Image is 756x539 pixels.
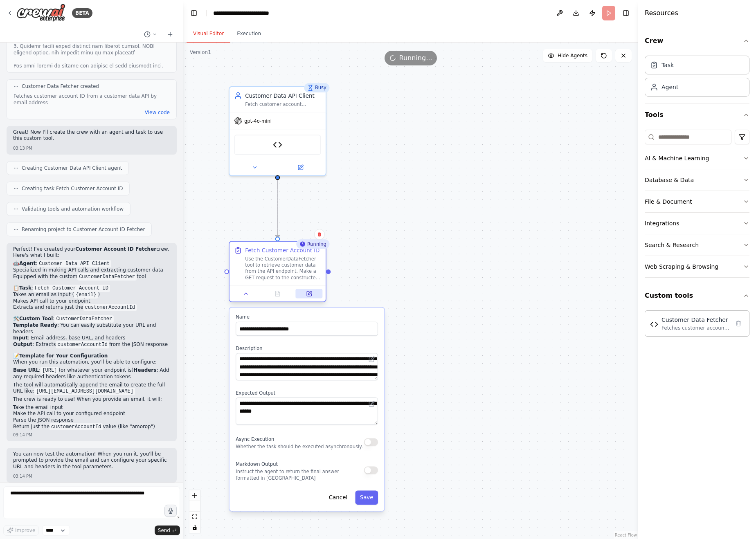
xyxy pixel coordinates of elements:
button: Open in editor [367,355,376,364]
span: Customer Data Fetcher created [22,83,99,90]
button: Tools [645,103,749,126]
div: Fetches customer account ID from a customer data API by email address [13,93,170,106]
p: Whether the task should be executed asynchronously. [236,444,363,450]
button: Database & Data [645,169,749,191]
strong: Task [19,285,32,291]
p: : (or whatever your endpoint is) : Add any required headers like authentication tokens [13,367,170,380]
div: Search & Research [645,241,699,249]
span: Creating Customer Data API Client agent [22,165,122,171]
button: Custom tools [645,284,749,307]
label: Name [236,314,378,320]
button: Switch to previous chat [141,29,160,39]
div: Fetches customer account ID from a customer data API by email address [661,325,729,331]
button: Hide Agents [543,49,592,62]
div: Busy [304,83,329,92]
li: Specialized in making API calls and extracting customer data [13,267,170,274]
strong: Customer Account ID Fetcher [75,246,156,252]
div: AI & Machine Learning [645,154,709,162]
p: Great! Now I'll create the crew with an agent and task to use this custom tool. [13,129,170,142]
div: React Flow controls [189,490,200,533]
div: Database & Data [645,176,694,184]
code: customerAccountId [49,423,103,431]
button: Hide left sidebar [188,7,200,19]
strong: Output [13,341,32,347]
div: Integrations [645,219,679,227]
code: Customer Data API Client [37,260,111,267]
button: Save [355,491,378,505]
button: Cancel [324,491,352,505]
span: Improve [15,527,35,534]
li: Equipped with the custom tool [13,274,170,280]
li: Return just the value (like "amorop") [13,424,170,430]
code: customerAccountId [56,341,109,348]
li: Take the email input [13,404,170,411]
p: When you run this automation, you'll be able to configure: [13,359,170,366]
div: Tools [645,126,749,284]
code: Fetch Customer Account ID [33,285,110,292]
span: Validating tools and automation workflow [22,206,124,212]
button: AI & Machine Learning [645,148,749,169]
label: Description [236,345,378,351]
div: Use the CustomerDataFetcher tool to retrieve customer data from the API endpoint. Make a GET requ... [245,256,321,281]
button: Delete tool [733,318,744,329]
code: CustomerDataFetcher [77,273,137,281]
button: Web Scraping & Browsing [645,256,749,277]
div: Customer Data Fetcher [661,316,729,324]
img: Customer Data Fetcher [650,320,658,328]
button: View code [145,109,170,116]
button: File & Document [645,191,749,212]
button: zoom out [189,501,200,512]
strong: Agent [19,261,36,266]
button: fit view [189,512,200,522]
button: Integrations [645,213,749,234]
div: Running [296,239,329,249]
p: The tool will automatically append the email to create the full URL like: [13,382,170,395]
div: 03:13 PM [13,145,170,151]
img: Customer Data Fetcher [273,140,282,150]
code: CustomerDataFetcher [54,315,114,323]
div: 03:14 PM [13,473,170,479]
div: Version 1 [190,49,211,56]
button: Delete node [314,229,325,240]
span: Hide Agents [558,52,587,59]
div: Customer Data API Client [245,92,321,99]
code: {email} [74,291,98,299]
span: Creating task Fetch Customer Account ID [22,185,123,192]
span: Running... [399,53,432,63]
strong: Headers [133,367,156,373]
h2: 🤖 : [13,261,170,267]
div: Agent [661,83,678,91]
button: Visual Editor [187,25,230,43]
span: Markdown Output [236,462,278,467]
li: Parse the JSON response [13,417,170,424]
li: Makes API call to your endpoint [13,298,170,305]
button: Open in editor [367,399,376,409]
p: You can now test the automation! When you run it, you'll be prompted to provide the email and can... [13,451,170,470]
li: Extracts and returns just the [13,304,170,311]
div: Web Scraping & Browsing [645,263,718,271]
button: Execution [230,25,268,43]
code: [URL][EMAIL_ADDRESS][DOMAIN_NAME] [34,388,135,395]
button: Send [155,526,180,535]
p: The crew is ready to use! When you provide an email, it will: [13,396,170,403]
code: [URL] [40,367,59,374]
div: File & Document [645,198,692,206]
strong: Custom Tool [19,316,53,321]
label: Expected Output [236,390,378,396]
button: Crew [645,29,749,52]
h2: 📝 [13,353,170,359]
div: BusyCustomer Data API ClientFetch customer account information from the API using the provided em... [229,86,326,176]
div: BETA [72,8,92,18]
strong: Template for Your Configuration [19,353,108,359]
h2: 🛠️ : [13,316,170,322]
li: : You can easily substitute your URL and headers [13,322,170,335]
nav: breadcrumb [213,9,293,17]
div: Fetch customer account information from the API using the provided email address and return the c... [245,101,321,107]
code: customerAccountId [83,304,137,311]
strong: Template Ready [13,322,57,328]
div: Task [661,61,674,69]
button: Hide right sidebar [620,7,632,19]
span: Renaming project to Customer Account ID Fetcher [22,226,145,233]
h4: Resources [645,8,678,18]
button: toggle interactivity [189,522,200,533]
